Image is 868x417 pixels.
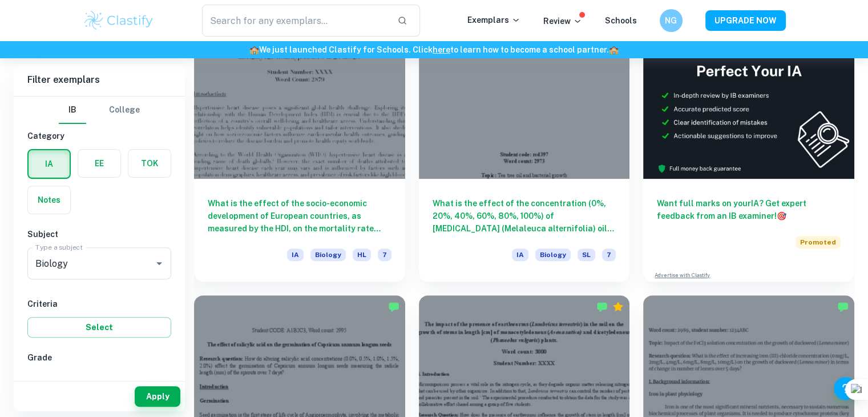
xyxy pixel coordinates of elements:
span: Biology [535,248,571,261]
img: Marked [837,301,849,312]
button: Help and Feedback [834,377,857,400]
span: Biology [310,248,346,261]
button: NG [660,9,683,32]
a: Advertise with Clastify [655,271,710,279]
a: Schools [605,16,637,25]
span: 6 [91,375,96,388]
span: 🏫 [609,45,619,54]
label: Type a subject [35,242,83,252]
a: What is the effect of the concentration (0%, 20%, 40%, 60%, 80%, 100%) of [MEDICAL_DATA] (Melaleu... [419,21,630,282]
h6: Subject [27,228,171,240]
span: 7 [56,375,62,388]
h6: Want full marks on your IA ? Get expert feedback from an IB examiner! [657,197,841,222]
h6: Filter exemplars [14,64,185,96]
h6: Grade [27,351,171,364]
h6: Category [27,130,171,142]
button: TOK [128,150,171,177]
button: IA [29,150,70,178]
button: IB [59,97,86,124]
button: UPGRADE NOW [705,10,786,31]
a: here [433,45,450,54]
button: Open [151,255,167,271]
button: College [109,97,140,124]
span: 5 [126,375,131,388]
div: Premium [612,301,624,312]
span: 🎯 [777,211,786,220]
a: Want full marks on yourIA? Get expert feedback from an IB examiner!PromotedAdvertise with Clastify [643,21,854,282]
h6: What is the effect of the socio-economic development of European countries, as measured by the HD... [208,197,391,235]
span: HL [353,248,371,261]
input: Search for any exemplars... [202,5,389,37]
img: Thumbnail [643,21,854,179]
p: Exemplars [467,14,520,26]
img: Marked [388,301,399,312]
button: Notes [28,186,70,214]
button: EE [78,150,120,177]
span: IA [287,248,304,261]
h6: What is the effect of the concentration (0%, 20%, 40%, 60%, 80%, 100%) of [MEDICAL_DATA] (Melaleu... [433,197,616,235]
span: IA [512,248,528,261]
span: 7 [378,248,391,261]
a: What is the effect of the socio-economic development of European countries, as measured by the HD... [194,21,405,282]
h6: We just launched Clastify for Schools. Click to learn how to become a school partner. [2,43,866,56]
h6: NG [664,14,677,27]
span: 7 [602,248,616,261]
img: Marked [596,301,608,312]
p: Review [543,15,582,27]
button: Select [27,317,171,338]
button: Apply [135,386,180,407]
h6: Criteria [27,298,171,310]
span: Promoted [796,236,841,248]
div: Filter type choice [59,97,140,124]
img: Clastify logo [83,9,155,32]
span: SL [578,248,595,261]
span: 🏫 [249,45,259,54]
